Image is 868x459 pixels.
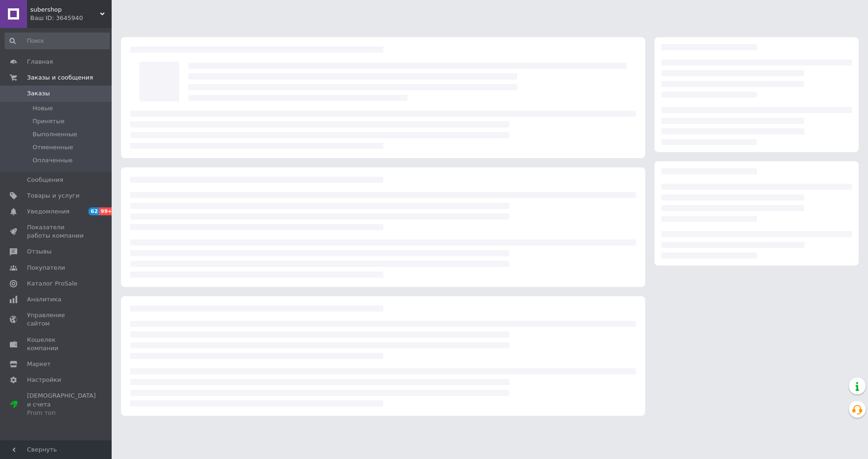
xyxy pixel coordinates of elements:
span: [DEMOGRAPHIC_DATA] и счета [27,392,96,417]
span: Заказы [27,89,50,98]
span: Уведомления [27,207,69,216]
span: Главная [27,58,53,66]
span: Настройки [27,376,61,384]
span: Каталог ProSale [27,279,77,288]
div: Ваш ID: 3645940 [30,14,112,22]
span: Новые [33,104,53,113]
div: Prom топ [27,409,96,417]
span: subershop [30,6,100,14]
span: Маркет [27,360,51,368]
span: 99+ [99,207,114,215]
span: Заказы и сообщения [27,73,93,82]
span: Выполненные [33,130,77,139]
span: Аналитика [27,295,61,304]
input: Поиск [5,33,110,49]
span: Управление сайтом [27,311,86,328]
span: Отмененные [33,143,73,152]
span: Покупатели [27,264,65,272]
span: Принятые [33,117,65,126]
span: Показатели работы компании [27,223,86,240]
span: 62 [88,207,99,215]
span: Оплаченные [33,156,73,165]
span: Кошелек компании [27,336,86,353]
span: Товары и услуги [27,192,80,200]
span: Сообщения [27,176,63,184]
span: Отзывы [27,247,52,256]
